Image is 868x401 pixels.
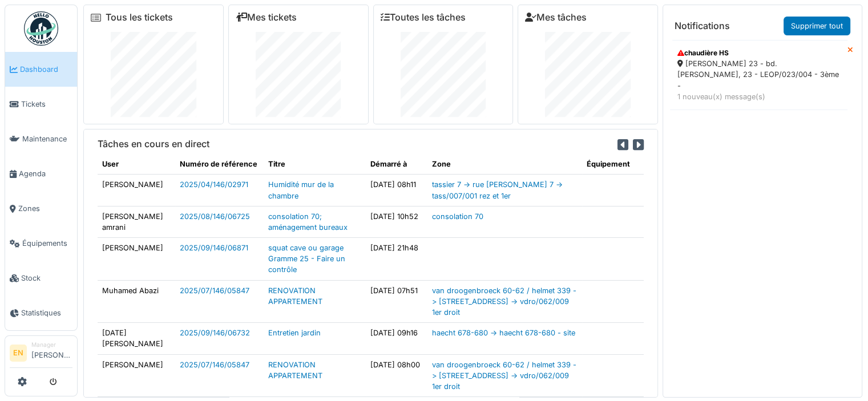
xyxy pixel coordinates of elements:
[18,203,72,214] span: Zones
[264,154,366,175] th: Titre
[21,273,72,283] span: Stock
[366,238,427,281] td: [DATE] 21h48
[175,154,264,175] th: Numéro de référence
[268,361,322,380] a: RENOVATION APPARTEMENT
[432,286,576,317] a: van droogenbroeck 60-62 / helmet 339 -> [STREET_ADDRESS] -> vdro/062/009 1er droit
[31,341,72,349] div: Manager
[5,226,77,261] a: Équipements
[5,295,77,330] a: Statistiques
[5,191,77,226] a: Zones
[180,329,250,337] a: 2025/09/146/06732
[5,52,77,87] a: Dashboard
[366,280,427,323] td: [DATE] 07h51
[381,12,466,23] a: Toutes les tâches
[677,48,840,58] div: chaudière HS
[22,133,72,144] span: Maintenance
[670,40,847,110] a: chaudière HS [PERSON_NAME] 23 - bd. [PERSON_NAME], 23 - LEOP/023/004 - 3ème - 1 nouveau(x) messag...
[98,354,175,397] td: [PERSON_NAME]
[366,175,427,206] td: [DATE] 08h11
[180,286,249,295] a: 2025/07/146/05847
[677,91,840,102] div: 1 nouveau(x) message(s)
[525,12,587,23] a: Mes tâches
[98,238,175,281] td: [PERSON_NAME]
[268,286,322,306] a: RENOVATION APPARTEMENT
[31,341,72,365] li: [PERSON_NAME]
[268,212,348,232] a: consolation 70; aménagement bureaux
[432,361,576,391] a: van droogenbroeck 60-62 / helmet 339 -> [STREET_ADDRESS] -> vdro/062/009 1er droit
[180,180,248,189] a: 2025/04/146/02971
[784,17,850,35] a: Supprimer tout
[432,329,575,337] a: haecht 678-680 -> haecht 678-680 - site
[180,244,248,252] a: 2025/09/146/06871
[180,361,249,369] a: 2025/07/146/05847
[180,212,250,221] a: 2025/08/146/06725
[98,139,209,149] h6: Tâches en cours en direct
[10,345,27,362] li: EN
[5,121,77,156] a: Maintenance
[432,180,563,200] a: tassier 7 -> rue [PERSON_NAME] 7 -> tass/007/001 rez et 1er
[366,323,427,354] td: [DATE] 09h16
[366,154,427,175] th: Démarré à
[98,323,175,354] td: [DATE][PERSON_NAME]
[10,341,72,368] a: EN Manager[PERSON_NAME]
[675,21,730,31] h6: Notifications
[268,244,345,274] a: squat cave ou garage Gramme 25 - Faire un contrôle
[5,87,77,121] a: Tickets
[366,354,427,397] td: [DATE] 08h00
[102,160,119,168] span: translation missing: fr.shared.user
[5,261,77,295] a: Stock
[366,206,427,237] td: [DATE] 10h52
[20,64,72,75] span: Dashboard
[21,307,72,318] span: Statistiques
[24,11,58,46] img: Badge_color-CXgf-gQk.svg
[268,180,334,200] a: Humidité mur de la chambre
[268,329,321,337] a: Entretien jardin
[22,238,72,249] span: Équipements
[432,212,483,221] a: consolation 70
[677,58,840,91] div: [PERSON_NAME] 23 - bd. [PERSON_NAME], 23 - LEOP/023/004 - 3ème -
[236,12,297,23] a: Mes tickets
[582,154,644,175] th: Équipement
[5,156,77,191] a: Agenda
[19,168,72,179] span: Agenda
[21,99,72,110] span: Tickets
[427,154,582,175] th: Zone
[98,280,175,323] td: Muhamed Abazi
[98,175,175,206] td: [PERSON_NAME]
[98,206,175,237] td: [PERSON_NAME] amrani
[106,12,173,23] a: Tous les tickets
